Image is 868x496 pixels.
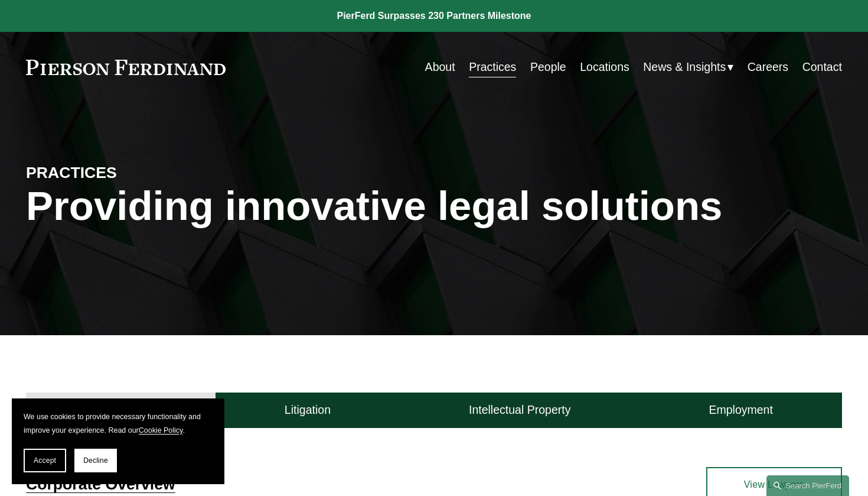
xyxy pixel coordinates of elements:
h1: Providing innovative legal solutions [26,183,842,230]
a: Cookie Policy [139,426,183,435]
a: About [425,56,455,79]
a: Careers [748,56,788,79]
button: Accept [24,449,66,472]
a: Locations [580,56,629,79]
a: Corporate Overview [26,475,175,493]
h4: Intellectual Property [469,403,570,417]
h4: Litigation [285,403,331,417]
a: Contact [802,56,842,79]
a: Practices [469,56,516,79]
button: Decline [74,449,117,472]
h4: Employment [709,403,772,417]
a: Search this site [766,475,849,496]
section: Cookie banner [12,398,224,484]
a: folder dropdown [643,56,733,79]
span: Decline [83,456,108,465]
p: We use cookies to provide necessary functionality and improve your experience. Read our . [24,410,213,437]
span: Accept [34,456,56,465]
h4: PRACTICES [26,163,230,183]
span: News & Insights [643,57,726,77]
a: People [530,56,566,79]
